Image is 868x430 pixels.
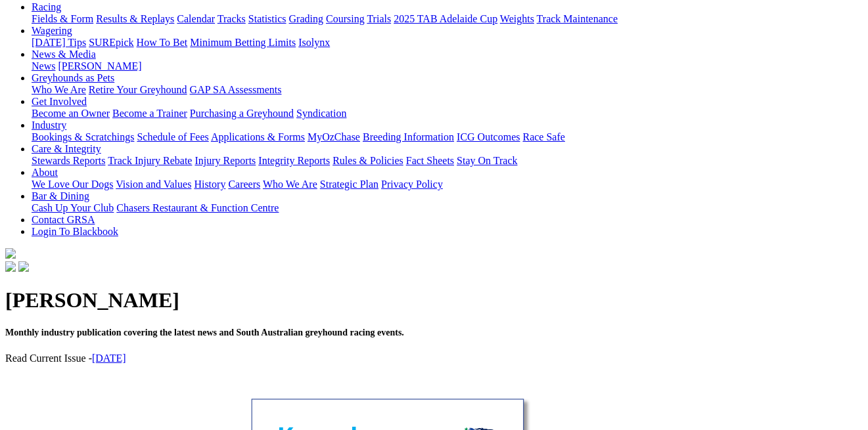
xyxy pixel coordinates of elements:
a: Race Safe [522,131,564,142]
a: 2025 TAB Adelaide Cup [394,13,497,24]
a: Stay On Track [457,155,517,166]
a: Rules & Policies [332,155,403,166]
a: Fields & Form [32,13,93,24]
a: Who We Are [263,179,317,190]
a: ICG Outcomes [457,131,520,142]
div: Bar & Dining [32,202,863,214]
a: Grading [289,13,323,24]
a: Track Injury Rebate [108,155,192,166]
a: Wagering [32,25,72,36]
a: Injury Reports [194,155,256,166]
a: Bookings & Scratchings [32,131,134,142]
a: Racing [32,1,61,12]
a: [DATE] Tips [32,37,86,48]
a: How To Bet [137,37,188,48]
a: About [32,167,58,178]
h1: [PERSON_NAME] [5,288,863,312]
div: Get Involved [32,108,863,119]
a: Industry [32,119,66,131]
a: Weights [500,13,534,24]
a: Bar & Dining [32,190,89,202]
a: Privacy Policy [381,179,443,190]
a: Vision and Values [116,179,191,190]
img: logo-grsa-white.png [5,248,16,259]
a: Minimum Betting Limits [190,37,296,48]
a: Greyhounds as Pets [32,72,114,83]
a: We Love Our Dogs [32,179,113,190]
a: News [32,60,55,72]
a: News & Media [32,49,96,60]
a: Breeding Information [363,131,454,142]
img: facebook.svg [5,261,16,272]
a: Chasers Restaurant & Function Centre [116,202,279,213]
a: Tracks [217,13,246,24]
div: Wagering [32,37,863,49]
a: Retire Your Greyhound [89,84,187,95]
a: Track Maintenance [537,13,618,24]
span: Monthly industry publication covering the latest news and South Australian greyhound racing events. [5,328,404,337]
a: Contact GRSA [32,214,95,225]
a: Login To Blackbook [32,226,118,237]
a: GAP SA Assessments [190,84,282,95]
a: Applications & Forms [211,131,305,142]
a: [PERSON_NAME] [58,60,141,72]
a: Careers [228,179,260,190]
div: Industry [32,131,863,143]
div: Racing [32,13,863,25]
a: Coursing [326,13,365,24]
a: Syndication [296,108,346,119]
img: twitter.svg [18,261,29,272]
a: Stewards Reports [32,155,105,166]
a: Become a Trainer [112,108,187,119]
div: About [32,179,863,190]
a: Isolynx [298,37,330,48]
a: [DATE] [92,353,126,364]
a: History [194,179,225,190]
a: Fact Sheets [406,155,454,166]
a: Cash Up Your Club [32,202,114,213]
a: Care & Integrity [32,143,101,154]
div: News & Media [32,60,863,72]
a: Strategic Plan [320,179,378,190]
a: Integrity Reports [258,155,330,166]
a: Become an Owner [32,108,110,119]
a: MyOzChase [308,131,360,142]
a: Get Involved [32,96,87,107]
a: SUREpick [89,37,133,48]
div: Care & Integrity [32,155,863,167]
a: Calendar [177,13,215,24]
a: Results & Replays [96,13,174,24]
a: Purchasing a Greyhound [190,108,294,119]
div: Greyhounds as Pets [32,84,863,96]
p: Read Current Issue - [5,353,863,364]
a: Who We Are [32,84,86,95]
a: Schedule of Fees [137,131,208,142]
a: Trials [367,13,391,24]
a: Statistics [248,13,286,24]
